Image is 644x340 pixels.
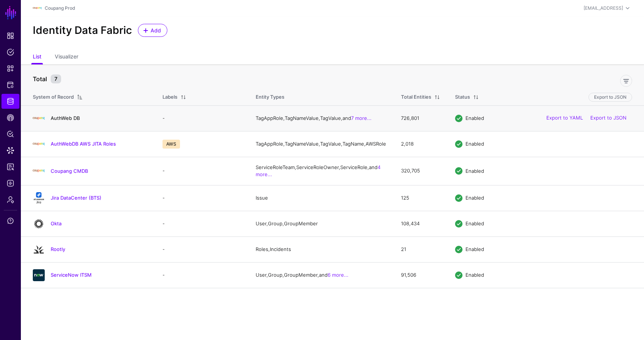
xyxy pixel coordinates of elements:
td: 125 [394,185,448,211]
span: Enabled [465,168,484,174]
span: Policy Lens [7,130,14,138]
a: Coupang CMDB [51,168,88,174]
a: Identity Data Fabric [1,94,19,109]
a: Logs [1,176,19,191]
a: SGNL [4,4,17,21]
div: [EMAIL_ADDRESS] [584,5,623,12]
span: Enabled [465,195,484,201]
a: AuthWeb DB [51,115,80,121]
td: 21 [394,236,448,262]
a: AuthWebDB AWS JITA Roles [51,141,116,147]
img: svg+xml;base64,PHN2ZyB3aWR0aD0iMjQiIGhlaWdodD0iMjQiIHZpZXdCb3g9IjAgMCAyNCAyNCIgZmlsbD0ibm9uZSIgeG... [33,244,45,255]
td: User, Group, GroupMember [248,211,394,236]
span: CAEP Hub [7,114,14,121]
a: Data Lens [1,143,19,158]
span: Logs [7,179,14,187]
a: Dashboard [1,28,19,43]
a: Export to JSON [590,115,626,121]
span: Policies [7,48,14,56]
span: Dashboard [7,32,14,39]
td: 726,801 [394,105,448,131]
td: 91,506 [394,262,448,288]
a: Okta [51,220,61,226]
td: - [155,262,248,288]
a: Admin [1,192,19,207]
small: 7 [51,74,61,83]
button: Export to JSON [588,93,632,102]
a: Snippets [1,61,19,76]
a: Coupang Prod [45,5,75,11]
td: - [155,105,248,131]
a: ServiceNow ITSM [51,272,92,278]
a: List [33,50,41,64]
img: svg+xml;base64,PHN2ZyB3aWR0aD0iMTQxIiBoZWlnaHQ9IjE2NCIgdmlld0JveD0iMCAwIDE0MSAxNjQiIGZpbGw9Im5vbm... [33,192,45,204]
td: TagAppRole, TagNameValue, TagValue, and [248,105,394,131]
td: - [155,157,248,185]
td: TagAppRole, TagNameValue, TagValue, TagName, AWSRole [248,131,394,157]
span: Access Reporting [7,163,14,171]
td: - [155,185,248,211]
span: Enabled [465,272,484,278]
a: Export to YAML [546,115,583,121]
a: Visualizer [55,50,78,64]
td: Issue [248,185,394,211]
span: Support [7,217,14,225]
span: Identity Data Fabric [7,98,14,105]
a: 6 more... [328,272,348,278]
td: 2,018 [394,131,448,157]
img: svg+xml;base64,PHN2ZyBpZD0iTG9nbyIgeG1sbnM9Imh0dHA6Ly93d3cudzMub3JnLzIwMDAvc3ZnIiB3aWR0aD0iMTIxLj... [33,112,45,124]
div: Labels [162,93,177,101]
span: Enabled [465,141,484,147]
span: Snippets [7,65,14,72]
span: Enabled [465,115,484,121]
div: Status [455,93,470,101]
td: 108,434 [394,211,448,236]
img: svg+xml;base64,PHN2ZyB3aWR0aD0iNjQiIGhlaWdodD0iNjQiIHZpZXdCb3g9IjAgMCA2NCA2NCIgZmlsbD0ibm9uZSIgeG... [33,218,45,230]
td: 320,705 [394,157,448,185]
img: svg+xml;base64,PHN2ZyBpZD0iTG9nbyIgeG1sbnM9Imh0dHA6Ly93d3cudzMub3JnLzIwMDAvc3ZnIiB3aWR0aD0iMTIxLj... [33,138,45,150]
span: Entity Types [256,94,284,100]
a: Policies [1,45,19,60]
a: Rootly [51,246,65,252]
div: Total Entities [401,93,431,101]
span: Admin [7,196,14,203]
a: CAEP Hub [1,110,19,125]
a: Access Reporting [1,159,19,174]
span: Enabled [465,246,484,252]
img: svg+xml;base64,PHN2ZyB3aWR0aD0iNjQiIGhlaWdodD0iNjQiIHZpZXdCb3g9IjAgMCA2NCA2NCIgZmlsbD0ibm9uZSIgeG... [33,269,45,281]
span: AWS [162,140,180,149]
span: Enabled [465,220,484,226]
td: - [155,236,248,262]
strong: Total [33,75,47,83]
a: Jira DataCenter (BTS) [51,195,101,201]
h2: Identity Data Fabric [33,24,132,37]
td: Roles, Incidents [248,236,394,262]
a: Policy Lens [1,127,19,142]
a: Protected Systems [1,77,19,92]
span: Protected Systems [7,81,14,89]
div: System of Record [33,93,74,101]
a: 7 more... [351,115,372,121]
td: User, Group, GroupMember, and [248,262,394,288]
img: svg+xml;base64,PHN2ZyBpZD0iTG9nbyIgeG1sbnM9Imh0dHA6Ly93d3cudzMub3JnLzIwMDAvc3ZnIiB3aWR0aD0iMTIxLj... [33,4,42,13]
img: svg+xml;base64,PHN2ZyBpZD0iTG9nbyIgeG1sbnM9Imh0dHA6Ly93d3cudzMub3JnLzIwMDAvc3ZnIiB3aWR0aD0iMTIxLj... [33,165,45,177]
span: Data Lens [7,147,14,154]
a: Add [138,24,167,37]
td: ServiceRoleTeam, ServiceRoleOwner, ServiceRole, and [248,157,394,185]
td: - [155,211,248,236]
span: Add [150,26,162,34]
